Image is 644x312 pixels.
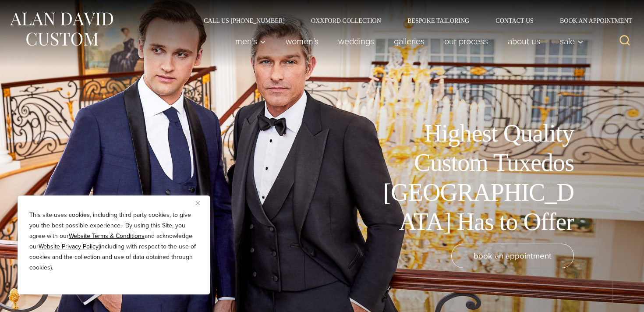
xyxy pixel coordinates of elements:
a: Oxxford Collection [298,18,394,24]
a: weddings [329,32,384,50]
a: Women’s [276,32,329,50]
h1: Highest Quality Custom Tuxedos [GEOGRAPHIC_DATA] Has to Offer [377,119,574,237]
nav: Primary Navigation [226,32,588,50]
button: View Search Form [614,31,635,52]
a: Our Process [435,32,498,50]
a: book an appointment [451,244,574,268]
span: book an appointment [474,249,552,262]
a: Bespoke Tailoring [394,18,482,24]
a: Call Us [PHONE_NUMBER] [191,18,298,24]
img: Alan David Custom [9,10,114,49]
a: Book an Appointment [547,18,635,24]
span: Sale [560,37,584,46]
img: Close [196,201,200,205]
a: About Us [498,32,550,50]
a: Website Terms & Conditions [69,231,145,241]
p: This site uses cookies, including third party cookies, to give you the best possible experience. ... [29,210,198,273]
button: Close [196,198,206,208]
a: Website Privacy Policy [39,242,99,251]
nav: Secondary Navigation [191,18,635,24]
span: Men’s [235,37,266,46]
a: Contact Us [482,18,547,24]
a: Galleries [384,32,435,50]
